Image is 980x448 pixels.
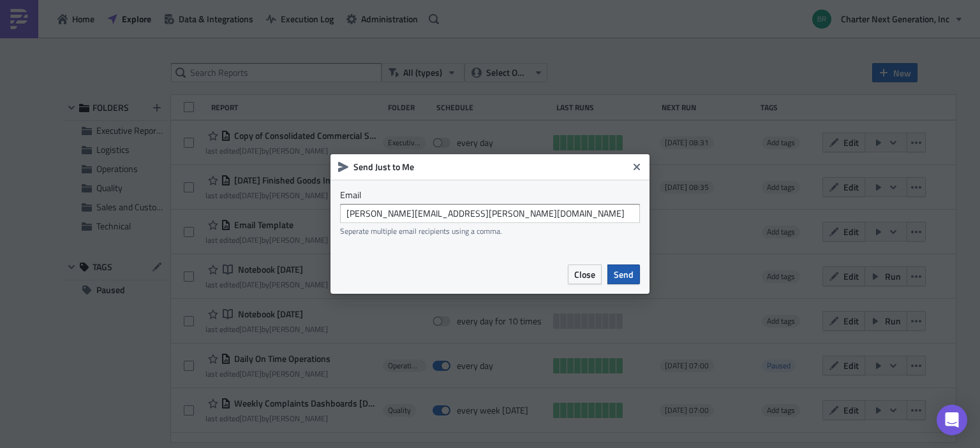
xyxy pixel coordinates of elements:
h6: Send Just to Me [353,161,628,173]
button: Send [607,264,640,284]
button: Close [568,264,602,284]
div: Open Intercom Messenger [937,405,967,435]
div: Seperate multiple email recipients using a comma. [340,226,640,236]
span: Close [574,268,595,281]
label: Email [340,189,640,201]
button: Close [627,157,646,177]
span: Send [614,268,634,281]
